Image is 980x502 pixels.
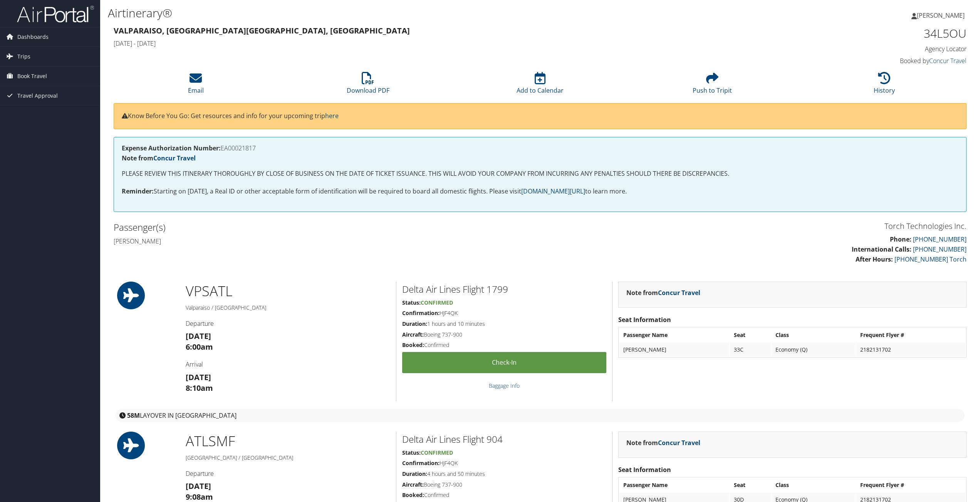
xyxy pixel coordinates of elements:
a: here [325,112,339,120]
strong: Seat Information [618,465,671,474]
a: Concur Travel [658,439,700,447]
th: Seat [730,478,771,492]
h5: 4 hours and 50 minutes [402,470,606,478]
h2: Delta Air Lines Flight 904 [402,433,606,446]
td: 2182131702 [856,343,965,357]
a: [PERSON_NAME] [911,4,972,27]
strong: 6:00am [186,342,213,352]
span: Dashboards [17,27,49,47]
h5: Confirmed [402,491,606,499]
h4: EA00021817 [122,145,958,151]
td: 33C [730,343,771,357]
span: Confirmed [421,299,453,306]
a: [DOMAIN_NAME][URL] [521,187,585,195]
a: Download PDF [347,76,389,95]
strong: [DATE] [186,481,211,491]
th: Passenger Name [619,478,729,492]
h4: Departure [186,319,390,328]
a: Concur Travel [658,289,700,297]
span: [PERSON_NAME] [917,11,965,20]
h5: Valparaiso / [GEOGRAPHIC_DATA] [186,304,390,312]
img: airportal-logo.png [17,5,94,23]
h4: Departure [186,469,390,478]
strong: Reminder: [122,187,154,195]
a: [PHONE_NUMBER] Torch [894,255,967,264]
h1: ATL SMF [186,432,390,451]
a: Concur Travel [929,57,967,65]
span: Trips [17,47,30,66]
th: Seat [730,328,771,342]
h1: 34L5OU [762,25,967,42]
strong: Expense Authorization Number: [122,144,221,152]
strong: International Calls: [852,245,911,254]
strong: Aircraft: [402,331,424,338]
strong: Note from [626,439,700,447]
strong: Duration: [402,320,427,327]
h5: HJF4QK [402,459,606,467]
div: layover in [GEOGRAPHIC_DATA] [116,409,965,422]
a: Baggage Info [489,382,520,389]
h5: Boeing 737-900 [402,331,606,339]
h5: Boeing 737-900 [402,481,606,489]
a: Push to Tripit [693,76,732,95]
h4: Agency Locator [762,45,967,53]
strong: Phone: [890,235,911,243]
th: Passenger Name [619,328,729,342]
th: Frequent Flyer # [856,328,965,342]
strong: 8:10am [186,383,213,393]
a: Concur Travel [153,154,196,162]
a: [PHONE_NUMBER] [913,245,967,254]
strong: [DATE] [186,331,211,341]
strong: 9:08am [186,492,213,502]
h1: Airtinerary® [108,5,684,21]
strong: Confirmation: [402,309,440,317]
a: History [874,76,895,95]
h2: Delta Air Lines Flight 1799 [402,283,606,296]
strong: Confirmation: [402,459,440,467]
span: Confirmed [421,449,453,456]
strong: 58M [127,411,140,420]
h5: [GEOGRAPHIC_DATA] / [GEOGRAPHIC_DATA] [186,454,390,462]
a: Add to Calendar [517,76,564,95]
td: Economy (Q) [772,343,856,357]
h3: Torch Technologies Inc. [546,221,967,232]
h5: Confirmed [402,341,606,349]
strong: Note from [626,289,700,297]
strong: After Hours: [856,255,893,264]
strong: Valparaiso, [GEOGRAPHIC_DATA] [GEOGRAPHIC_DATA], [GEOGRAPHIC_DATA] [114,25,410,36]
h2: Passenger(s) [114,221,534,234]
a: Check-in [402,352,606,373]
strong: Booked: [402,491,424,499]
strong: [DATE] [186,372,211,382]
h4: [PERSON_NAME] [114,237,534,245]
strong: Seat Information [618,315,671,324]
p: Starting on [DATE], a Real ID or other acceptable form of identification will be required to boar... [122,187,958,197]
h1: VPS ATL [186,282,390,301]
strong: Duration: [402,470,427,477]
span: Travel Approval [17,86,58,105]
th: Class [772,328,856,342]
strong: Note from [122,154,196,162]
h4: Arrival [186,360,390,369]
a: [PHONE_NUMBER] [913,235,967,243]
h5: HJF4QK [402,309,606,317]
h5: 1 hours and 10 minutes [402,320,606,328]
p: PLEASE REVIEW THIS ITINERARY THOROUGHLY BY CLOSE OF BUSINESS ON THE DATE OF TICKET ISSUANCE. THIS... [122,169,958,179]
h4: Booked by [762,57,967,65]
p: Know Before You Go: Get resources and info for your upcoming trip [122,111,958,121]
span: Book Travel [17,67,47,86]
h4: [DATE] - [DATE] [114,39,750,48]
strong: Status: [402,449,421,456]
a: Email [188,76,204,95]
strong: Booked: [402,341,424,349]
strong: Aircraft: [402,481,424,488]
th: Class [772,478,856,492]
th: Frequent Flyer # [856,478,965,492]
strong: Status: [402,299,421,306]
td: [PERSON_NAME] [619,343,729,357]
